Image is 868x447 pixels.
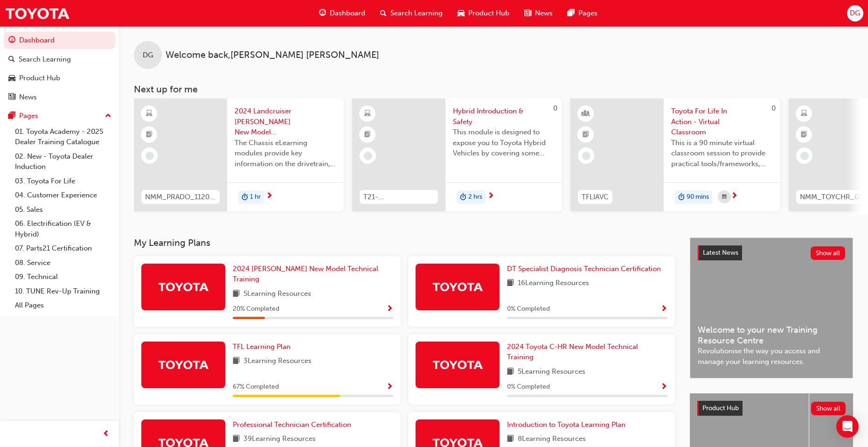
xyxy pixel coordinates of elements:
[233,419,355,430] a: Professional Technician Certification
[553,104,557,112] span: 0
[19,73,60,84] div: Product Hub
[105,110,111,122] span: up-icon
[146,152,154,160] span: learningRecordVerb_NONE-icon
[8,112,15,120] span: pages-icon
[4,107,115,125] button: Pages
[11,174,115,189] a: 03. Toyota For Life
[671,138,773,169] span: This is a 90 minute virtual classroom session to provide practical tools/frameworks, behaviours a...
[233,420,351,429] span: Professional Technician Certification
[11,125,115,149] a: 01. Toyota Academy - 2025 Dealer Training Catalogue
[11,203,115,217] a: 05. Sales
[233,342,291,351] span: TFL Learning Plan
[11,241,115,256] a: 07. Parts21 Certification
[811,402,846,415] button: Show all
[507,366,514,378] span: book-icon
[517,4,560,23] a: news-iconNews
[146,108,153,120] span: learningResourceType_ELEARNING-icon
[11,149,115,174] a: 02. New - Toyota Dealer Induction
[233,265,378,284] span: 2024 [PERSON_NAME] New Model Technical Training
[583,129,589,141] span: booktick-icon
[847,5,863,21] button: DG
[145,192,216,203] span: NMM_PRADO_112024_MODULE_2
[134,237,675,248] h3: My Learning Plans
[801,108,807,120] span: learningResourceType_ELEARNING-icon
[386,383,393,391] span: Show Progress
[731,192,738,201] span: next-icon
[233,264,393,285] a: 2024 [PERSON_NAME] New Model Technical Training
[390,8,443,19] span: Search Learning
[507,420,625,429] span: Introduction to Toyota Learning Plan
[453,127,555,159] span: This module is designed to expose you to Toyota Hybrid Vehicles by covering some history of the H...
[518,278,589,289] span: 16 Learning Resources
[660,381,667,393] button: Show Progress
[660,383,667,391] span: Show Progress
[363,192,434,203] span: T21-FOD_HVIS_PREREQ
[850,8,860,19] span: DG
[235,106,336,138] span: 2024 Landcruiser [PERSON_NAME] New Model Mechanisms - Chassis 2
[507,419,629,430] a: Introduction to Toyota Learning Plan
[697,401,846,416] a: Product HubShow all
[660,303,667,315] button: Show Progress
[801,129,807,141] span: booktick-icon
[380,7,387,19] span: search-icon
[535,8,553,19] span: News
[235,138,336,169] span: The Chassis eLearning modules provide key information on the drivetrain, suspension, brake and st...
[660,305,667,314] span: Show Progress
[687,192,709,203] span: 90 mins
[19,92,37,103] div: News
[166,50,379,61] span: Welcome back , [PERSON_NAME] [PERSON_NAME]
[143,50,153,61] span: DG
[103,428,110,440] span: prev-icon
[19,111,38,121] div: Pages
[386,303,393,315] button: Show Progress
[8,74,15,83] span: car-icon
[146,129,153,141] span: booktick-icon
[450,4,517,23] a: car-iconProduct Hub
[460,191,466,203] span: duration-icon
[243,288,311,300] span: 5 Learning Resources
[468,8,509,19] span: Product Hub
[364,108,371,120] span: learningResourceType_ELEARNING-icon
[4,32,115,49] a: Dashboard
[507,382,550,392] span: 0 % Completed
[578,8,597,19] span: Pages
[453,106,555,127] span: Hybrid Introduction & Safety
[266,192,273,201] span: next-icon
[458,7,465,19] span: car-icon
[507,342,667,363] a: 2024 Toyota C-HR New Model Technical Training
[583,108,589,120] span: learningResourceType_INSTRUCTOR_LED-icon
[134,98,344,211] a: NMM_PRADO_112024_MODULE_22024 Landcruiser [PERSON_NAME] New Model Mechanisms - Chassis 2The Chass...
[5,3,70,24] img: Trak
[158,279,209,295] img: Trak
[8,36,15,45] span: guage-icon
[8,56,15,64] span: search-icon
[11,256,115,270] a: 08. Service
[233,342,294,352] a: TFL Learning Plan
[570,98,780,211] a: 0TFLIAVCToyota For Life In Action - Virtual ClassroomThis is a 90 minute virtual classroom sessio...
[722,191,727,203] span: calendar-icon
[386,305,393,314] span: Show Progress
[690,237,853,378] a: Latest NewsShow allWelcome to your new Training Resource CentreRevolutionise the way you access a...
[233,433,240,445] span: book-icon
[432,279,483,295] img: Trak
[352,98,562,211] a: 0T21-FOD_HVIS_PREREQHybrid Introduction & SafetyThis module is designed to expose you to Toyota H...
[364,152,372,160] span: learningRecordVerb_NONE-icon
[698,245,845,260] a: Latest NewsShow all
[771,104,776,112] span: 0
[468,192,482,203] span: 2 hrs
[432,356,483,373] img: Trak
[242,191,248,203] span: duration-icon
[233,382,279,392] span: 67 % Completed
[11,217,115,241] a: 06. Electrification (EV & Hybrid)
[507,304,550,314] span: 0 % Completed
[330,8,365,19] span: Dashboard
[703,249,738,257] span: Latest News
[698,325,845,346] span: Welcome to your new Training Resource Centre
[364,129,371,141] span: booktick-icon
[800,152,809,160] span: learningRecordVerb_NONE-icon
[836,415,859,438] div: Open Intercom Messenger
[507,278,514,289] span: book-icon
[119,84,868,95] h3: Next up for me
